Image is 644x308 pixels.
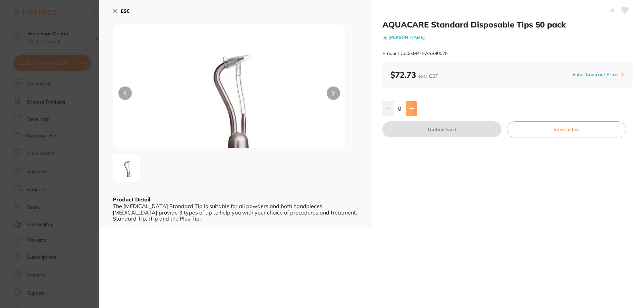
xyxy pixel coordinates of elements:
[382,19,633,29] h2: AQUACARE Standard Disposable Tips 50 pack
[507,121,626,137] button: Save to List
[418,73,438,79] span: excl. GST
[113,5,130,17] button: ESC
[113,203,358,222] div: The [MEDICAL_DATA] Standard Tip is suitable for all powders and both handpieces.[MEDICAL_DATA] pr...
[382,35,633,40] small: by
[121,8,130,14] b: ESC
[388,35,425,40] a: [PERSON_NAME]
[382,51,448,56] small: Product Code: M4-I-ASS8007F
[382,121,501,137] button: Update Cart
[115,156,139,180] img: ODAwN0YuanBn
[390,70,438,80] b: $72.73
[160,42,299,148] img: ODAwN0YuanBn
[571,71,620,78] button: Enter Contract Price
[113,196,150,203] b: Product Detail
[620,72,625,77] label: i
